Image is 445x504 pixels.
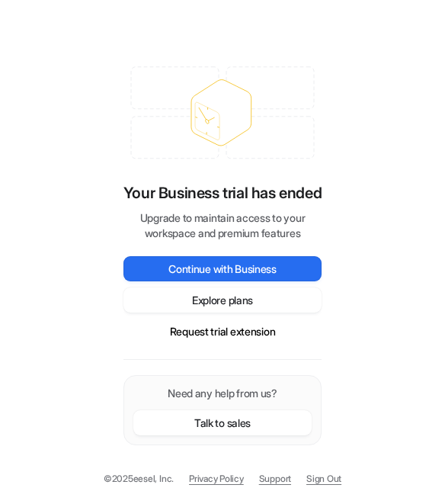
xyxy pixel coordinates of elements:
[306,472,341,486] a: Sign Out
[189,472,244,486] a: Privacy Policy
[123,256,322,281] button: Continue with Business
[123,181,322,204] p: Your Business trial has ended
[133,385,312,401] p: Need any help from us?
[123,287,322,313] button: Explore plans
[133,410,312,435] button: Talk to sales
[259,472,291,486] span: Support
[104,472,174,486] p: © 2025 eesel, Inc.
[123,319,322,344] button: Request trial extension
[123,210,322,241] p: Upgrade to maintain access to your workspace and premium features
